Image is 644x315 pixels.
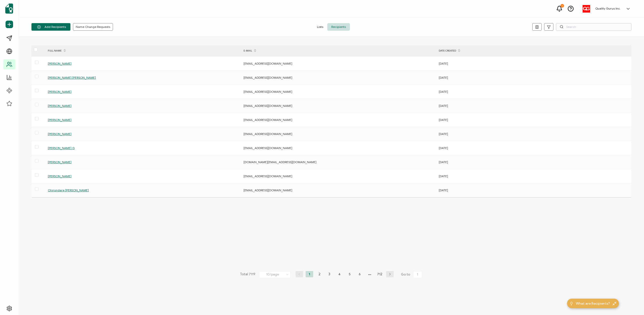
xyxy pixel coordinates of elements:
[48,104,71,108] span: [PERSON_NAME]
[439,104,448,108] span: [DATE]
[439,62,448,65] span: [DATE]
[439,146,448,150] span: [DATE]
[48,160,71,164] span: [PERSON_NAME]
[316,271,323,277] li: 2
[439,132,448,136] span: [DATE]
[48,174,71,178] span: [PERSON_NAME]
[439,76,448,79] span: [DATE]
[436,47,631,55] div: DATE CREATED
[401,271,423,278] span: Go to
[336,271,343,277] li: 4
[439,90,448,94] span: [DATE]
[73,23,113,31] button: Name Change Requests
[439,118,448,122] span: [DATE]
[613,302,616,305] img: minimize-icon.svg
[48,146,75,150] span: [PERSON_NAME] G
[439,174,448,178] span: [DATE]
[306,271,313,277] li: 1
[244,146,292,150] span: [EMAIL_ADDRESS][DOMAIN_NAME]
[48,90,71,94] span: [PERSON_NAME]
[241,47,436,55] div: E-MAIL
[439,188,448,192] span: [DATE]
[48,132,71,136] span: [PERSON_NAME]
[48,188,89,192] span: Olorundare [PERSON_NAME]
[439,160,448,164] span: [DATE]
[556,23,631,31] input: Search
[356,271,364,277] li: 6
[76,25,110,28] span: Name Change Requests
[244,188,292,192] span: [EMAIL_ADDRESS][DOMAIN_NAME]
[244,104,292,108] span: [EMAIL_ADDRESS][DOMAIN_NAME]
[244,90,292,94] span: [EMAIL_ADDRESS][DOMAIN_NAME]
[244,132,292,136] span: [EMAIL_ADDRESS][DOMAIN_NAME]
[327,23,350,31] span: Recipients
[326,271,333,277] li: 3
[259,271,291,278] input: Select
[48,118,71,122] span: [PERSON_NAME]
[376,271,384,277] li: 712
[240,271,255,278] span: Total 7119
[619,291,644,315] iframe: Chat Widget
[45,47,241,55] div: FULL NAME
[48,62,71,65] span: [PERSON_NAME]
[346,271,353,277] li: 5
[244,160,316,164] span: [DOMAIN_NAME][EMAIL_ADDRESS][DOMAIN_NAME]
[48,76,96,79] span: [PERSON_NAME] [PERSON_NAME]
[244,62,292,65] span: [EMAIL_ADDRESS][DOMAIN_NAME]
[583,5,590,13] img: 91216a10-9783-40e9-bcd1-84595e326451.jpg
[244,76,292,79] span: [EMAIL_ADDRESS][DOMAIN_NAME]
[244,174,292,178] span: [EMAIL_ADDRESS][DOMAIN_NAME]
[595,7,621,10] h5: Quality Gurus Inc.
[31,23,70,31] button: Add Recipients
[313,23,327,31] span: Lists
[560,4,564,8] div: 1
[244,118,292,122] span: [EMAIL_ADDRESS][DOMAIN_NAME]
[576,301,610,306] span: What are Recipients?
[5,4,13,14] img: sertifier-logomark-colored.svg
